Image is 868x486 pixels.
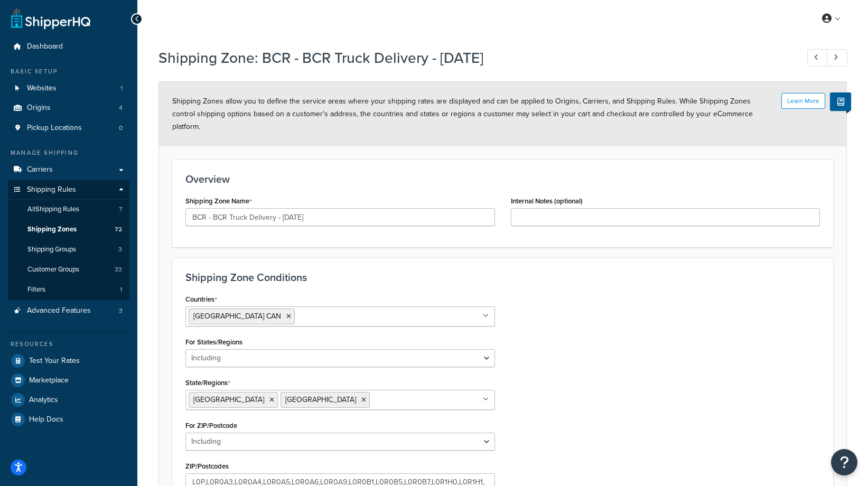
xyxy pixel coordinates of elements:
span: 0 [119,124,123,133]
span: Shipping Rules [27,185,76,194]
span: Help Docs [29,415,63,424]
span: All Shipping Rules [27,205,79,214]
a: AllShipping Rules7 [8,200,129,219]
a: Test Your Rates [8,351,129,370]
span: Carriers [27,165,53,174]
a: Dashboard [8,37,129,57]
li: Shipping Zones [8,220,129,239]
a: Next Record [827,49,847,67]
span: 1 [120,285,122,294]
span: [GEOGRAPHIC_DATA] [285,394,356,405]
h3: Overview [185,173,820,185]
a: Previous Record [807,49,828,67]
div: Resources [8,340,129,349]
li: Advanced Features [8,301,129,321]
a: Pickup Locations0 [8,118,129,138]
a: Shipping Zones72 [8,220,129,239]
a: Websites1 [8,79,129,98]
button: Show Help Docs [830,92,851,111]
div: Manage Shipping [8,148,129,157]
a: Marketplace [8,371,129,390]
span: Websites [27,84,57,93]
span: 72 [115,225,122,234]
span: Origins [27,104,51,113]
span: [GEOGRAPHIC_DATA] [193,394,264,405]
a: Analytics [8,390,129,409]
span: Pickup Locations [27,124,82,133]
label: For States/Regions [185,338,242,346]
span: Advanced Features [27,306,91,315]
li: Origins [8,98,129,118]
li: Filters [8,280,129,300]
a: Shipping Groups3 [8,240,129,259]
span: Customer Groups [27,265,79,274]
span: 33 [115,265,122,274]
a: Shipping Rules [8,180,129,200]
a: Carriers [8,160,129,180]
label: For ZIP/Postcode [185,422,237,429]
span: Filters [27,285,45,294]
h1: Shipping Zone: BCR - BCR Truck Delivery - [DATE] [158,48,788,68]
li: Websites [8,79,129,98]
label: State/Regions [185,379,230,387]
span: Marketplace [29,376,69,385]
span: Shipping Groups [27,245,76,254]
label: Shipping Zone Name [185,197,252,205]
span: 7 [119,205,122,214]
span: Shipping Zones allow you to define the service areas where your shipping rates are displayed and ... [172,96,753,132]
a: Filters1 [8,280,129,300]
label: ZIP/Postcodes [185,462,229,470]
span: [GEOGRAPHIC_DATA] CAN [193,311,281,322]
span: Test Your Rates [29,357,80,366]
a: Origins4 [8,98,129,118]
li: Shipping Groups [8,240,129,259]
a: Customer Groups33 [8,260,129,279]
h3: Shipping Zone Conditions [185,272,820,283]
a: Help Docs [8,410,129,429]
label: Internal Notes (optional) [511,197,583,205]
label: Countries [185,295,217,304]
span: Shipping Zones [27,225,77,234]
button: Open Resource Center [831,449,857,475]
div: Basic Setup [8,67,129,76]
li: Pickup Locations [8,118,129,138]
span: 3 [119,306,123,315]
span: Dashboard [27,42,63,51]
span: Analytics [29,396,58,405]
li: Shipping Rules [8,180,129,301]
span: 3 [118,245,122,254]
a: Advanced Features3 [8,301,129,321]
li: Customer Groups [8,260,129,279]
span: 1 [120,84,123,93]
button: Learn More [781,93,825,109]
span: 4 [119,104,123,113]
